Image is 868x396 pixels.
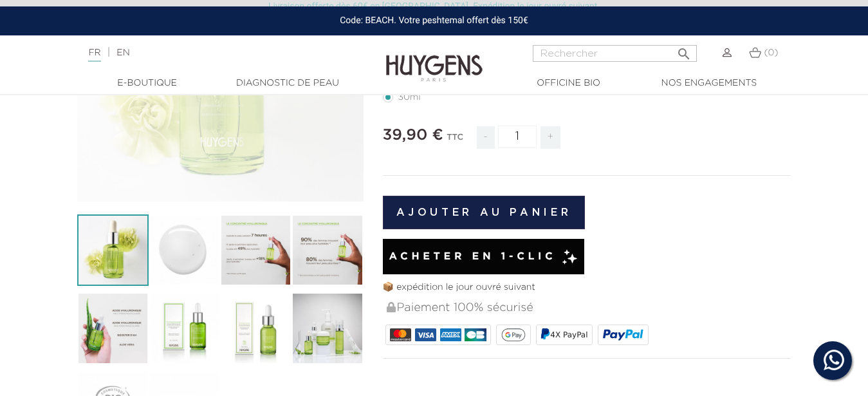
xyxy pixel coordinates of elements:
[149,292,220,364] img: Le Concentré Hyaluronique
[550,330,587,339] span: 4X PayPal
[477,126,495,149] span: -
[77,214,149,286] img: Le Concentré Hyaluronique
[440,328,461,341] img: AMEX
[83,77,212,90] a: E-Boutique
[390,328,411,341] img: MASTERCARD
[387,302,396,312] img: Paiement 100% sécurisé
[764,48,779,57] span: (0)
[504,77,633,90] a: Officine Bio
[386,34,483,84] img: Huygens
[415,328,436,341] img: VISA
[533,45,697,62] input: Rechercher
[385,294,791,322] div: Paiement 100% sécurisé
[498,126,537,148] input: Quantité
[501,328,526,341] img: google_pay
[540,126,561,149] span: +
[383,92,436,102] label: 30ml
[383,196,586,229] button: Ajouter au panier
[676,42,692,58] i: 
[465,328,486,341] img: CB_NATIONALE
[672,41,696,59] button: 
[447,124,463,158] div: TTC
[645,77,773,90] a: Nos engagements
[82,45,352,61] div: |
[88,48,100,62] a: FR
[383,281,791,294] p: 📦 expédition le jour ouvré suivant
[383,127,443,143] span: 39,90 €
[223,77,352,90] a: Diagnostic de peau
[116,48,129,57] a: EN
